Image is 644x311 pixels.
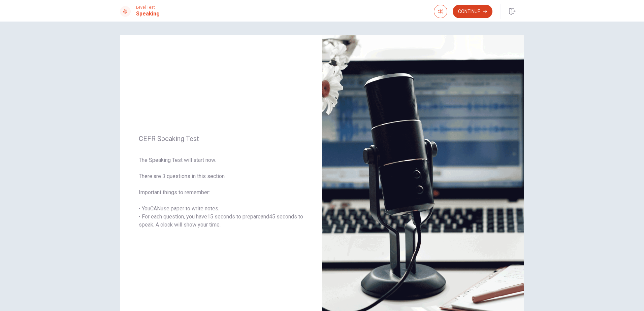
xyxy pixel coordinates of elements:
[139,156,303,229] span: The Speaking Test will start now. There are 3 questions in this section. Important things to reme...
[150,205,161,212] u: CAN
[139,135,303,143] span: CEFR Speaking Test
[207,213,261,220] u: 15 seconds to prepare
[136,5,160,10] span: Level Test
[136,10,160,18] h1: Speaking
[453,5,492,18] button: Continue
